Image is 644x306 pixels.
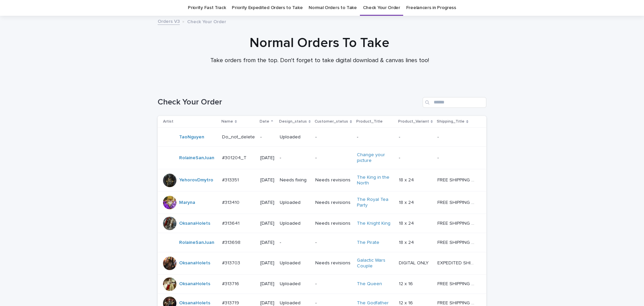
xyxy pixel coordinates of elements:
p: - [357,134,394,140]
p: - [315,134,351,140]
a: OksanaHolets [179,260,210,266]
p: #301204_T [222,154,248,161]
p: Needs revisions [315,221,351,226]
p: - [280,155,310,161]
p: #313351 [222,176,240,183]
p: Artist [163,118,173,125]
a: OksanaHolets [179,221,210,226]
p: - [437,133,440,140]
p: Do_not_delete [222,133,256,140]
tr: OksanaHolets #313716#313716 [DATE]Uploaded-The Queen 12 x 1612 x 16 FREE SHIPPING - preview in 1-... [158,274,486,294]
p: FREE SHIPPING - preview in 1-2 business days, after your approval delivery will take 5-10 b.d. [437,199,477,206]
p: #313703 [222,259,241,266]
p: FREE SHIPPING - preview in 1-2 business days, after your approval delivery will take 5-10 b.d. [437,219,477,226]
a: The Pirate [357,240,379,246]
p: Date [260,118,269,125]
p: Product_Variant [398,118,429,125]
p: Customer_status [315,118,348,125]
p: [DATE] [260,221,274,226]
p: - [315,281,351,287]
p: Take orders from the top. Don't forget to take digital download & canvas lines too! [185,57,454,64]
p: #313641 [222,219,241,226]
p: #313698 [222,238,242,246]
a: Galactic Wars Couple [357,258,394,269]
a: The King in the North [357,175,394,186]
a: The Knight King [357,221,390,226]
p: [DATE] [260,200,274,206]
p: 12 x 16 [399,299,414,306]
p: EXPEDITED SHIPPING - preview in 1 business day; delivery up to 5 business days after your approval. [437,259,477,266]
p: Uploaded [280,200,310,206]
h1: Normal Orders To Take [155,35,484,51]
p: FREE SHIPPING - preview in 1-2 business days, after your approval delivery will take 5-10 b.d. [437,280,477,287]
p: [DATE] [260,177,274,183]
p: #313716 [222,280,240,287]
p: [DATE] [260,300,274,306]
p: - [315,240,351,246]
p: 18 x 24 [399,176,415,183]
p: Shipping_Title [437,118,465,125]
p: Uploaded [280,300,310,306]
tr: RolaineSanJuan #301204_T#301204_T [DATE]--Change your picture -- -- [158,147,486,169]
a: YehorovDmytro [179,177,213,183]
p: 18 x 24 [399,238,415,246]
p: [DATE] [260,281,274,287]
p: Needs revisions [315,177,351,183]
p: DIGITAL ONLY [399,259,430,266]
p: - [399,154,401,161]
p: [DATE] [260,155,274,161]
a: TaoNguyen [179,134,204,140]
a: OksanaHolets [179,300,210,306]
p: - [315,300,351,306]
a: Orders V3 [158,17,180,25]
p: Uploaded [280,221,310,226]
a: The Royal Tea Party [357,197,394,208]
p: Name [221,118,233,125]
p: FREE SHIPPING - preview in 1-2 business days, after your approval delivery will take 5-10 b.d. [437,299,477,306]
p: 12 x 16 [399,280,414,287]
p: 18 x 24 [399,219,415,226]
p: Needs revisions [315,260,351,266]
tr: YehorovDmytro #313351#313351 [DATE]Needs fixingNeeds revisionsThe King in the North 18 x 2418 x 2... [158,169,486,191]
tr: RolaineSanJuan #313698#313698 [DATE]--The Pirate 18 x 2418 x 24 FREE SHIPPING - preview in 1-2 bu... [158,233,486,252]
p: Needs revisions [315,200,351,206]
p: #313719 [222,299,240,306]
p: - [399,133,401,140]
p: 18 x 24 [399,199,415,206]
a: The Godfather [357,300,389,306]
p: [DATE] [260,260,274,266]
tr: Maryna #313410#313410 [DATE]UploadedNeeds revisionsThe Royal Tea Party 18 x 2418 x 24 FREE SHIPPI... [158,191,486,214]
p: Uploaded [280,260,310,266]
a: RolaineSanJuan [179,155,214,161]
p: Product_Title [356,118,383,125]
p: Uploaded [280,134,310,140]
p: [DATE] [260,240,274,246]
tr: OksanaHolets #313641#313641 [DATE]UploadedNeeds revisionsThe Knight King 18 x 2418 x 24 FREE SHIP... [158,214,486,233]
p: Needs fixing [280,177,310,183]
input: Search [423,97,486,108]
p: - [315,155,351,161]
a: The Queen [357,281,382,287]
p: Uploaded [280,281,310,287]
p: FREE SHIPPING - preview in 1-2 business days, after your approval delivery will take 5-10 b.d. [437,176,477,183]
a: RolaineSanJuan [179,240,214,246]
p: FREE SHIPPING - preview in 1-2 business days, after your approval delivery will take 5-10 b.d. [437,238,477,246]
a: Maryna [179,200,195,206]
p: #313410 [222,199,241,206]
p: - [280,240,310,246]
p: - [437,154,440,161]
p: Design_status [279,118,307,125]
a: Change your picture [357,152,394,164]
tr: TaoNguyen Do_not_deleteDo_not_delete -Uploaded---- -- [158,128,486,147]
a: OksanaHolets [179,281,210,287]
h1: Check Your Order [158,97,420,107]
p: Check Your Order [187,17,226,25]
p: - [260,134,274,140]
tr: OksanaHolets #313703#313703 [DATE]UploadedNeeds revisionsGalactic Wars Couple DIGITAL ONLYDIGITAL... [158,252,486,274]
